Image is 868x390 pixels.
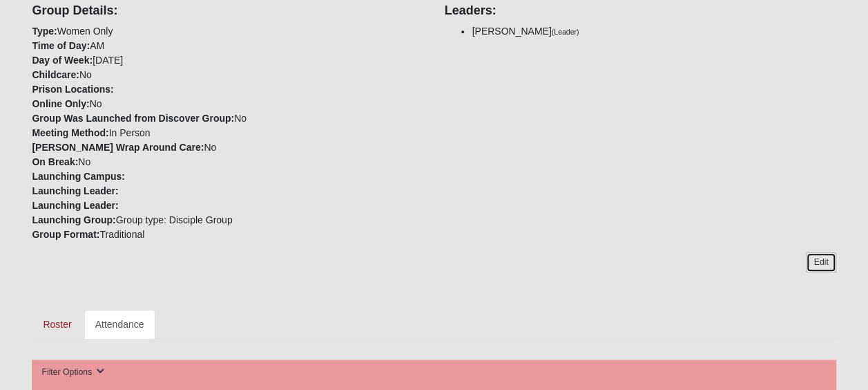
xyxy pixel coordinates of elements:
[32,55,93,66] strong: Day of Week:
[32,142,204,153] strong: [PERSON_NAME] Wrap Around Care:
[32,200,118,211] strong: Launching Leader:
[32,127,108,138] strong: Meeting Method:
[32,3,423,19] h4: Group Details:
[32,171,125,182] strong: Launching Campus:
[32,40,90,51] strong: Time of Day:
[472,24,836,39] li: [PERSON_NAME]
[32,98,89,109] strong: Online Only:
[806,252,836,272] a: Edit
[32,156,78,167] strong: On Break:
[32,185,118,196] strong: Launching Leader:
[32,229,99,240] strong: Group Format:
[84,310,155,339] a: Attendance
[32,26,57,37] strong: Type:
[32,310,82,339] a: Roster
[32,113,234,124] strong: Group Was Launched from Discover Group:
[32,84,113,95] strong: Prison Locations:
[32,69,79,80] strong: Childcare:
[32,214,115,225] strong: Launching Group:
[444,3,836,19] h4: Leaders:
[552,28,579,36] small: (Leader)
